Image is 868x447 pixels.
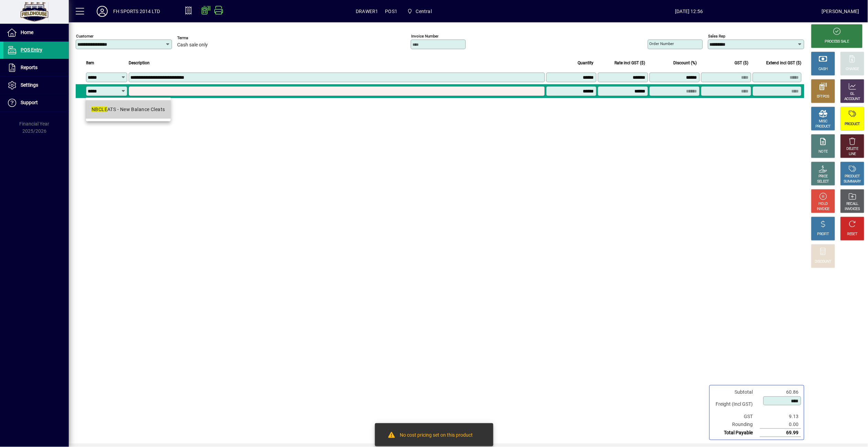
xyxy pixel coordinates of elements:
[819,67,828,72] div: CASH
[76,34,94,39] mat-label: Customer
[845,97,860,102] div: ACCOUNT
[712,429,760,437] td: Total Payable
[3,77,69,94] a: Settings
[3,59,69,76] a: Reports
[815,259,832,264] div: DISCOUNT
[817,94,830,99] div: EFTPOS
[21,30,33,35] span: Home
[822,6,859,17] div: [PERSON_NAME]
[847,232,858,237] div: RESET
[708,34,726,39] mat-label: Sales rep
[847,201,859,207] div: RECALL
[760,388,801,396] td: 60.86
[845,174,860,179] div: PRODUCT
[356,6,378,17] span: DRAWER1
[845,207,860,212] div: INVOICES
[129,59,150,67] span: Description
[92,107,107,112] em: NBCLE
[712,388,760,396] td: Subtotal
[819,119,827,124] div: MISC
[825,39,849,44] div: PROCESS SALE
[557,6,822,17] span: [DATE] 12:56
[845,122,860,127] div: PRODUCT
[578,59,594,67] span: Quantity
[735,59,749,67] span: GST ($)
[819,201,828,207] div: HOLD
[819,174,828,179] div: PRICE
[817,207,829,212] div: INVOICE
[844,179,861,184] div: SUMMARY
[815,124,831,129] div: PRODUCT
[416,6,432,17] span: Central
[712,413,760,421] td: GST
[21,82,38,88] span: Settings
[86,100,171,119] mat-option: NBCLEATS - New Balance Cleats
[400,432,473,440] div: No cost pricing set on this product
[615,59,645,67] span: Rate incl GST ($)
[92,106,165,113] div: ATS - New Balance Cleats
[91,5,113,18] button: Profile
[767,59,802,67] span: Extend incl GST ($)
[819,149,828,154] div: NOTE
[113,6,160,17] div: FH SPORTS 2014 LTD
[385,6,398,17] span: POS1
[404,5,435,18] span: Central
[817,179,829,184] div: SELECT
[712,396,760,413] td: Freight (Incl GST)
[817,232,829,237] div: PROFIT
[850,91,855,97] div: GL
[849,152,856,157] div: LINE
[21,47,42,53] span: POS Entry
[3,94,69,111] a: Support
[21,100,38,105] span: Support
[177,36,218,40] span: Terms
[674,59,697,67] span: Discount (%)
[760,429,801,437] td: 69.99
[846,67,859,72] div: CHARGE
[712,421,760,429] td: Rounding
[760,421,801,429] td: 0.00
[650,41,674,46] mat-label: Order number
[411,34,439,39] mat-label: Invoice number
[177,42,208,48] span: Cash sale only
[760,413,801,421] td: 9.13
[86,59,94,67] span: Item
[21,65,37,70] span: Reports
[3,24,69,41] a: Home
[847,146,858,152] div: DELETE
